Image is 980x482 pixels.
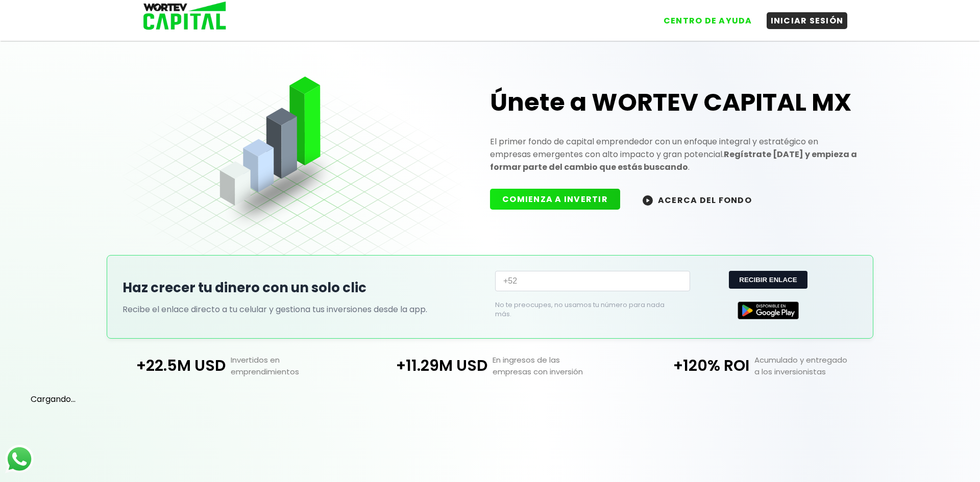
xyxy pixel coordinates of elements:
p: Recibe el enlace directo a tu celular y gestiona tus inversiones desde la app. [122,303,485,316]
button: CENTRO DE AYUDA [659,12,756,29]
img: logos_whatsapp-icon.242b2217.svg [5,445,34,473]
img: wortev-capital-acerca-del-fondo [643,195,653,206]
p: Cargando... [31,393,949,405]
button: COMIENZA A INVERTIR [490,189,620,210]
p: Acumulado y entregado a los inversionistas [749,354,883,377]
p: +120% ROI [621,354,750,377]
a: INICIAR SESIÓN [756,5,848,29]
strong: Regístrate [DATE] y empieza a formar parte del cambio que estás buscando [490,148,857,173]
button: INICIAR SESIÓN [767,12,848,29]
p: +11.29M USD [359,354,488,377]
p: No te preocupes, no usamos tu número para nada más. [495,300,674,319]
h2: Haz crecer tu dinero con un solo clic [122,278,485,298]
button: ACERCA DEL FONDO [630,189,764,211]
button: RECIBIR ENLACE [729,271,807,289]
p: En ingresos de las empresas con inversión [487,354,621,377]
p: El primer fondo de capital emprendedor con un enfoque integral y estratégico en empresas emergent... [490,135,857,173]
p: Invertidos en emprendimientos [226,354,359,377]
h1: Únete a WORTEV CAPITAL MX [490,86,857,119]
p: +22.5M USD [97,354,226,377]
a: COMIENZA A INVERTIR [490,193,630,205]
img: Google Play [738,301,799,319]
a: CENTRO DE AYUDA [649,5,756,29]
